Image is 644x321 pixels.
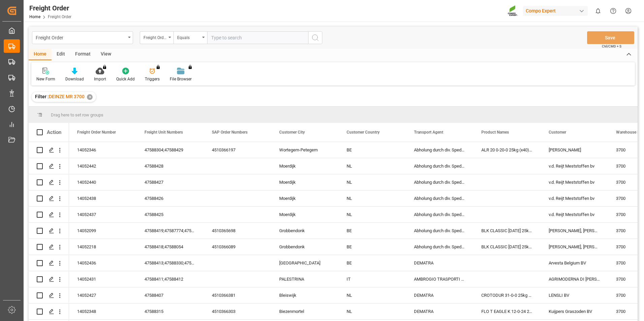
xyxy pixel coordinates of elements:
span: Customer [549,130,566,135]
div: Moerdijk [271,158,339,174]
div: 4510366089 [204,239,271,255]
div: 47588418;47588054 [136,239,204,255]
div: Compo Expert [523,6,588,16]
div: Equals [177,33,200,41]
button: open menu [32,31,133,44]
span: Drag here to set row groups [51,112,103,117]
span: Freight Order Number [77,130,116,135]
div: Abholung durch div. Spediteure [406,239,473,255]
div: 47588426 [136,190,204,206]
button: Save [587,31,634,44]
div: v.d. Reijt Meststoffen bv [541,174,608,190]
div: Freight Order [29,3,71,13]
div: [PERSON_NAME], [PERSON_NAME] & Co N.V. [541,239,608,255]
div: Press SPACE to select this row. [29,271,69,287]
div: Press SPACE to select this row. [29,190,69,207]
div: [GEOGRAPHIC_DATA] [271,255,339,271]
div: 14052348 [69,304,136,319]
div: DEMATRA [406,304,473,319]
div: v.d. Reijt Meststoffen bv [541,158,608,174]
div: 4510365698 [204,223,271,239]
div: Moerdijk [271,174,339,190]
div: Press SPACE to select this row. [29,239,69,255]
div: Abholung durch div. Spediteure [406,142,473,158]
div: DEMATRA [406,287,473,303]
div: 47588304;47588429 [136,142,204,158]
div: Download [65,76,84,82]
div: AMBROGIO TRASPORTI S.P.A. [406,271,473,287]
div: New Form [36,76,55,82]
div: Format [70,49,96,60]
div: 47588419;47587774;47587685 [136,223,204,239]
img: Screenshot%202023-09-29%20at%2010.02.21.png_1712312052.png [508,5,518,17]
div: NL [339,287,406,303]
span: SAP Order Numbers [212,130,248,135]
div: NL [339,207,406,222]
div: Press SPACE to select this row. [29,223,69,239]
div: Moerdijk [271,190,339,206]
div: Press SPACE to select this row. [29,287,69,304]
div: PALESTRINA [271,271,339,287]
div: [PERSON_NAME], [PERSON_NAME] & Co N.V. [541,223,608,239]
button: Help Center [606,3,621,19]
div: NL [339,174,406,190]
div: 4510366381 [204,287,271,303]
div: Arvesta Belgium BV [541,255,608,271]
div: 47588428 [136,158,204,174]
div: Freight Order Number [143,33,166,41]
div: View [96,49,116,60]
div: Moerdijk [271,207,339,222]
div: Press SPACE to select this row. [29,174,69,190]
div: IT [339,271,406,287]
div: Bleiswijk [271,287,339,303]
div: v.d. Reijt Meststoffen bv [541,190,608,206]
span: Freight Unit Numbers [144,130,183,135]
span: Customer Country [347,130,380,135]
div: NL [339,158,406,174]
div: Press SPACE to select this row. [29,304,69,320]
button: open menu [140,31,173,44]
span: Filter : [35,94,49,99]
div: Press SPACE to select this row. [29,207,69,223]
div: Grobbendonk [271,223,339,239]
div: 14052436 [69,255,136,271]
div: Edit [52,49,70,60]
span: Transport Agent [414,130,443,135]
div: BLK CLASSIC [DATE] 25kg(x40)D,EN,PL,FNLALR 20 0-20-0 25kg (x40) INT;BLK CLASSIC [DATE] 25kg(x40)D... [473,223,541,239]
div: NL [339,190,406,206]
div: Abholung durch div. Spediteure [406,174,473,190]
button: open menu [173,31,207,44]
div: LENSLI BV [541,287,608,303]
button: search button [308,31,322,44]
div: 47588413;47588330;47588308 [136,255,204,271]
div: 14052442 [69,158,136,174]
span: Customer City [279,130,305,135]
div: 14052427 [69,287,136,303]
div: 47588407 [136,287,204,303]
div: 47588411;47588412 [136,271,204,287]
div: ALR 20 0-20-0 25kg (x40) INT;BLK CLASSIC [DATE] 25kg(x40)D,EN,PL,FNL;FLO T PERM [DATE] 25kg (x40)... [473,142,541,158]
div: ✕ [87,94,93,100]
button: show 0 new notifications [590,3,606,19]
div: 47588427 [136,174,204,190]
div: Home [29,49,52,60]
div: 14052437 [69,207,136,222]
div: Quick Add [116,76,135,82]
div: v.d. Reijt Meststoffen bv [541,207,608,222]
div: 4510366197 [204,142,271,158]
div: BLK CLASSIC [DATE] 25kg(x40)D,EN,PL,FNL;BLK PREMIUM [DATE] 25kg(x40)D,EN,PL,FNL [473,239,541,255]
div: DEMATRA [406,255,473,271]
div: 47588315 [136,304,204,319]
div: Biezenmortel [271,304,339,319]
div: NL [339,304,406,319]
div: BE [339,142,406,158]
div: 14052431 [69,271,136,287]
span: Product Names [481,130,509,135]
button: Compo Expert [523,4,590,17]
div: 14052099 [69,223,136,239]
div: Abholung durch div. Spediteure [406,223,473,239]
div: BE [339,239,406,255]
div: Abholung durch div. Spediteure [406,207,473,222]
div: BE [339,255,406,271]
div: Freight Order [36,33,126,41]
